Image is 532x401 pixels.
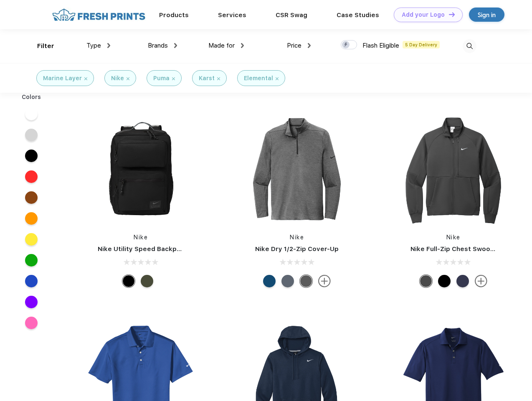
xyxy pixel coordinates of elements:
[410,245,522,253] a: Nike Full-Zip Chest Swoosh Jacket
[208,42,235,49] span: Made for
[217,77,220,80] img: filter_cancel.svg
[475,275,487,287] img: more.svg
[241,43,244,48] img: dropdown.png
[86,42,101,49] span: Type
[420,275,432,287] div: Anthracite
[15,93,48,102] div: Colors
[241,114,352,225] img: func=resize&h=266
[85,114,196,225] img: func=resize&h=266
[402,11,445,18] div: Add your Logo
[122,275,135,287] div: Black
[290,234,304,241] a: Nike
[478,10,496,20] div: Sign in
[287,42,301,49] span: Price
[456,275,469,287] div: Midnight Navy
[276,11,307,19] a: CSR Swag
[276,77,279,80] img: filter_cancel.svg
[148,42,168,49] span: Brands
[172,77,175,80] img: filter_cancel.svg
[403,41,440,48] span: 5 Day Delivery
[199,74,215,83] div: Karst
[174,43,177,48] img: dropdown.png
[318,275,331,287] img: more.svg
[127,77,129,80] img: filter_cancel.svg
[362,42,399,49] span: Flash Eligible
[446,234,461,241] a: Nike
[438,275,451,287] div: Black
[281,275,294,287] div: Navy Heather
[134,234,148,241] a: Nike
[111,74,124,83] div: Nike
[84,77,87,80] img: filter_cancel.svg
[308,43,311,48] img: dropdown.png
[50,8,148,22] img: fo%20logo%202.webp
[107,43,110,48] img: dropdown.png
[449,12,455,17] img: DT
[300,275,312,287] div: Black Heather
[153,74,170,83] div: Puma
[98,245,188,253] a: Nike Utility Speed Backpack
[159,11,189,19] a: Products
[37,41,54,51] div: Filter
[244,74,273,83] div: Elemental
[263,275,276,287] div: Gym Blue
[43,74,82,83] div: Marine Layer
[463,39,476,53] img: desktop_search.svg
[255,245,339,253] a: Nike Dry 1/2-Zip Cover-Up
[218,11,246,19] a: Services
[398,114,509,225] img: func=resize&h=266
[469,8,504,22] a: Sign in
[141,275,153,287] div: Cargo Khaki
